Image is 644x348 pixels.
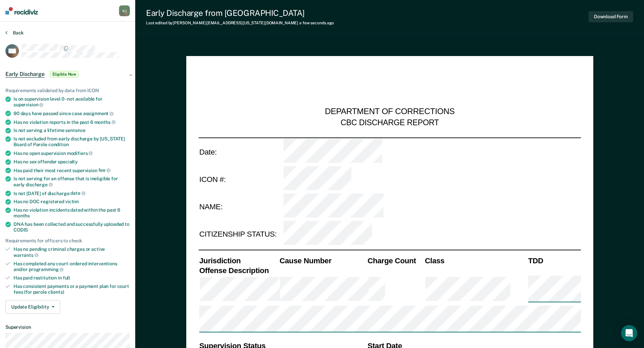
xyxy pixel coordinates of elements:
span: CODIS [14,227,28,233]
span: Early Discharge [5,71,45,78]
span: supervision [14,102,43,107]
span: condition [48,142,69,147]
img: Recidiviz [5,7,38,15]
div: Is not excluded from early discharge by [US_STATE] Board of Parole [14,136,130,148]
div: Requirements for officers to check [5,238,130,244]
button: Back [5,30,24,36]
div: K J [119,5,130,16]
div: Early Discharge from [GEOGRAPHIC_DATA] [146,8,334,18]
div: Has no violation reports in the past 6 [14,119,130,125]
span: months [94,119,116,125]
div: Open Intercom Messenger [621,325,637,341]
span: months [14,213,30,218]
div: DNA has been collected and successfully uploaded to [14,221,130,233]
div: Has no violation incidents dated within the past 6 [14,207,130,219]
td: ICON #: [198,165,283,193]
dt: Supervision [5,324,130,330]
th: Class [424,256,527,265]
div: Has no pending criminal charges or active [14,246,130,258]
div: Is on supervision level 0 - not available for [14,96,130,108]
td: Date: [198,137,283,165]
span: sentence [65,128,86,133]
button: Download Form [589,11,633,22]
div: Has paid restitution in [14,275,130,281]
span: specialty [58,159,78,164]
div: Last edited by [PERSON_NAME][EMAIL_ADDRESS][US_STATE][DOMAIN_NAME] [146,21,334,25]
span: programming [29,267,64,272]
div: Is not serving for an offense that is ineligible for early [14,176,130,187]
span: discharge [26,182,53,187]
div: Is not [DATE] of discharge [14,190,130,196]
span: a few seconds ago [299,21,334,25]
span: date [70,190,85,196]
span: full [63,275,70,280]
th: Jurisdiction [198,256,279,265]
div: Requirements validated by data from ICON [5,88,130,93]
td: CITIZENSHIP STATUS: [198,221,283,248]
span: clients) [48,289,64,295]
th: Charge Count [367,256,424,265]
th: Offense Description [198,265,279,275]
span: modifiers [67,151,93,156]
div: Has no sex offender [14,159,130,165]
span: warrants [14,252,39,258]
div: Has consistent payments or a payment plan for court fees (for parole [14,284,130,295]
div: DEPARTMENT OF CORRECTIONS [325,107,455,117]
button: KJ [119,5,130,16]
div: Is not serving a lifetime [14,128,130,133]
div: Has no open supervision [14,150,130,156]
div: 90 days have passed since case [14,110,130,116]
td: NAME: [198,193,283,221]
div: Has paid their most recent supervision [14,167,130,173]
span: assignment [83,111,114,116]
span: Eligible Now [50,71,79,78]
div: CBC DISCHARGE REPORT [340,117,439,128]
div: Has completed any court-ordered interventions and/or [14,261,130,272]
button: Update Eligibility [5,300,60,314]
th: TDD [527,256,581,265]
span: fee [98,167,111,173]
div: Has no DOC-registered [14,199,130,205]
th: Cause Number [279,256,366,265]
span: victim [65,199,79,204]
